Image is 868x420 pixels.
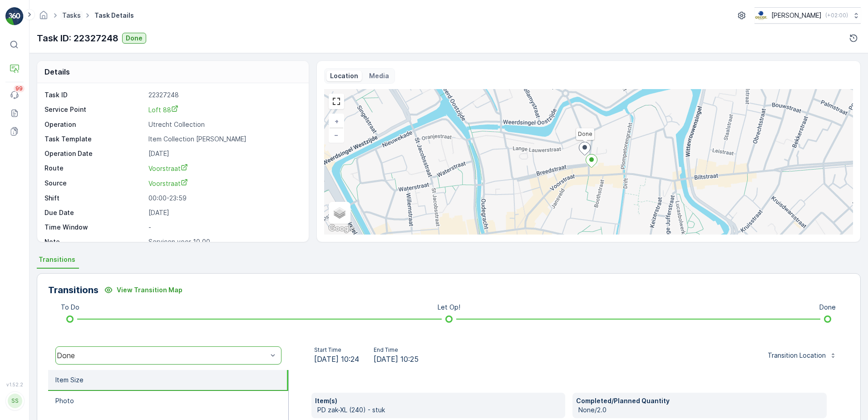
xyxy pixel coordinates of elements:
[44,208,145,217] p: Due Date
[148,194,299,203] p: 00:00-23:59
[755,7,861,24] button: [PERSON_NAME](+02:00)
[374,346,419,354] p: End Time
[326,223,356,235] a: Open this area in Google Maps (opens a new window)
[44,135,145,144] p: Task Template
[44,66,70,77] p: Details
[369,71,389,80] p: Media
[44,237,145,246] p: Note
[317,405,562,415] p: PD zak-XL (240) - stuk
[55,396,74,405] p: Photo
[148,135,299,144] p: Item Collection [PERSON_NAME]
[62,11,81,19] a: Tasks
[148,106,178,114] span: Loft 88
[768,351,826,360] p: Transition Location
[148,237,299,246] p: Servicen voor 10.00
[330,71,358,80] p: Location
[148,90,299,100] p: 22327248
[148,165,188,172] span: Voorstraat
[44,179,145,188] p: Source
[819,303,836,312] p: Done
[314,354,359,365] span: [DATE] 10:24
[326,223,356,235] img: Google
[99,283,188,297] button: View Transition Map
[148,223,299,232] p: -
[5,389,24,413] button: SS
[438,303,460,312] p: Let Op!
[576,396,823,405] p: Completed/Planned Quantity
[762,348,842,363] button: Transition Location
[44,194,145,203] p: Shift
[55,375,84,385] p: Item Size
[148,105,299,115] a: Loft 88
[44,164,145,173] p: Route
[48,283,99,297] p: Transitions
[148,179,299,188] a: Voorstraat
[148,149,299,158] p: [DATE]
[374,354,419,365] span: [DATE] 10:25
[44,120,145,129] p: Operation
[578,405,823,415] p: None/2.0
[44,90,145,100] p: Task ID
[825,12,848,19] p: ( +02:00 )
[755,10,768,20] img: basis-logo_rgb2x.png
[330,115,343,128] a: Zoom In
[148,120,299,129] p: Utrecht Collection
[148,164,299,173] a: Voorstraat
[330,128,343,142] a: Zoom Out
[126,34,143,43] p: Done
[15,85,23,92] p: 99
[330,203,350,223] a: Layers
[8,394,22,408] div: SS
[314,346,359,354] p: Start Time
[93,11,136,20] span: Task Details
[37,31,118,45] p: Task ID: 22327248
[148,180,188,187] span: Voorstraat
[5,86,24,104] a: 99
[315,396,562,405] p: Item(s)
[39,14,49,21] a: Homepage
[334,131,339,139] span: −
[57,351,267,360] div: Done
[117,285,182,295] p: View Transition Map
[122,33,146,44] button: Done
[5,382,24,387] span: v 1.52.2
[148,208,299,217] p: [DATE]
[771,11,822,20] p: [PERSON_NAME]
[39,255,75,264] span: Transitions
[330,95,343,108] a: View Fullscreen
[44,105,145,115] p: Service Point
[61,303,79,312] p: To Do
[44,223,145,232] p: Time Window
[44,149,145,158] p: Operation Date
[5,7,24,25] img: logo
[335,117,339,125] span: +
